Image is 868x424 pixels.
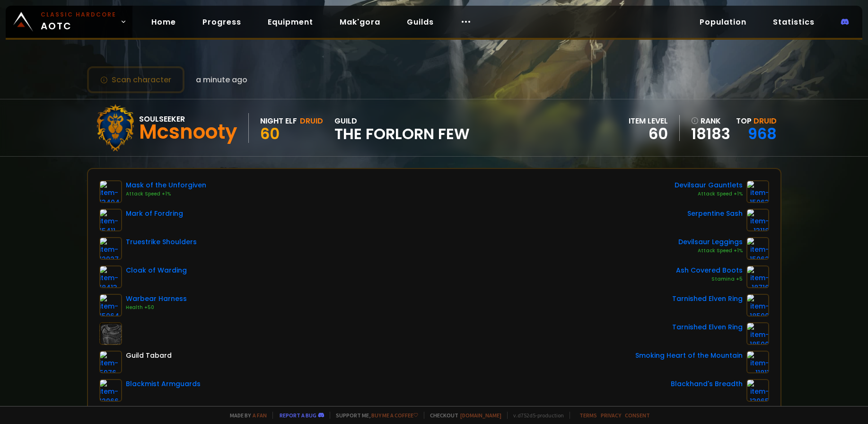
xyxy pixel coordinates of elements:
div: Blackhand's Breadth [671,379,743,389]
img: item-5976 [99,351,122,373]
span: Made by [224,412,267,419]
small: Classic Hardcore [41,10,116,19]
div: Night Elf [260,115,297,127]
a: Report a bug [280,412,316,419]
img: item-18500 [746,294,769,317]
a: a fan [253,412,267,419]
a: Statistics [765,12,822,32]
img: item-11811 [746,351,769,373]
a: Guilds [399,12,441,32]
span: Support me, [330,412,418,419]
span: The Forlorn Few [334,127,470,141]
div: Stamina +5 [676,275,743,283]
div: Devilsaur Gauntlets [675,180,743,190]
div: Mark of Fordring [126,209,183,219]
span: a minute ago [196,74,247,86]
a: Population [692,12,754,32]
img: item-13118 [746,209,769,231]
img: item-13965 [746,379,769,402]
div: rank [691,115,730,127]
a: [DOMAIN_NAME] [460,412,501,419]
a: Home [144,12,184,32]
div: Guild Tabard [126,351,172,361]
button: Scan character [87,66,184,93]
img: item-12927 [99,237,122,260]
a: Consent [625,412,650,419]
img: item-15411 [99,209,122,231]
img: item-15062 [746,237,769,260]
span: Checkout [424,412,501,419]
div: Smoking Heart of the Mountain [635,351,743,361]
div: Cloak of Warding [126,265,187,275]
div: Ash Covered Boots [676,265,743,275]
a: Equipment [260,12,321,32]
a: Buy me a coffee [371,412,418,419]
div: Truestrike Shoulders [126,237,197,247]
a: Progress [195,12,249,32]
div: Druid [300,115,323,127]
a: Privacy [601,412,621,419]
img: item-12966 [99,379,122,402]
div: Mask of the Unforgiven [126,180,206,190]
div: item level [629,115,668,127]
span: 60 [260,123,280,144]
div: Devilsaur Leggings [678,237,743,247]
a: Terms [579,412,597,419]
div: Serpentine Sash [687,209,743,219]
div: Blackmist Armguards [126,379,201,389]
div: 60 [629,127,668,141]
div: Mcsnooty [139,125,237,139]
a: Mak'gora [332,12,388,32]
div: Tarnished Elven Ring [672,322,743,332]
span: Druid [754,115,777,126]
img: item-18716 [746,265,769,288]
div: Top [736,115,777,127]
a: 18183 [691,127,730,141]
a: 968 [748,123,777,144]
img: item-15064 [99,294,122,317]
div: Tarnished Elven Ring [672,294,743,304]
div: Attack Speed +1% [678,247,743,255]
div: Health +50 [126,304,187,311]
img: item-13404 [99,180,122,203]
a: Classic HardcoreAOTC [6,6,132,38]
img: item-18500 [746,322,769,345]
img: item-15063 [746,180,769,203]
div: Attack Speed +1% [675,190,743,198]
div: Soulseeker [139,113,237,125]
div: Attack Speed +1% [126,190,206,198]
span: AOTC [41,10,116,33]
span: v. d752d5 - production [507,412,564,419]
img: item-18413 [99,265,122,288]
div: guild [334,115,470,141]
div: Warbear Harness [126,294,187,304]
